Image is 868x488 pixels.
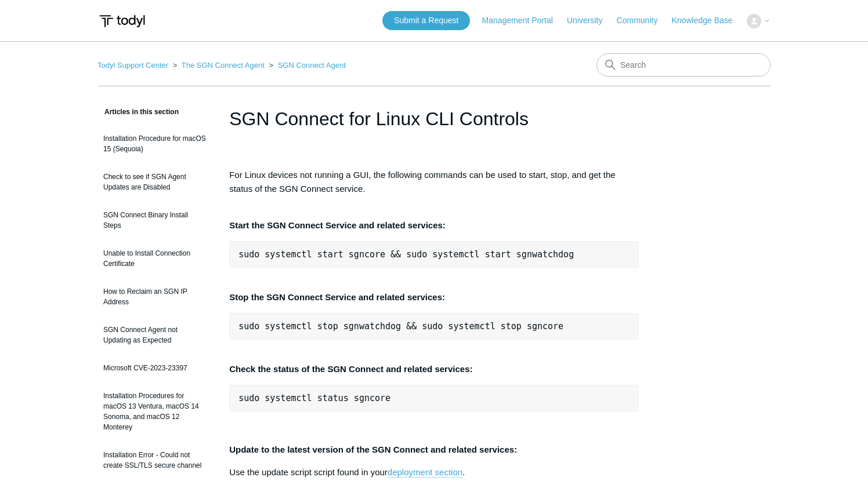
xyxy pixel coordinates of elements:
[97,357,212,379] a: Microsoft CVE-2023-23397
[382,11,470,30] a: Submit a Request
[229,241,639,268] pre: sudo systemctl start sgncore && sudo systemctl start sgnwatchdog
[229,168,639,196] p: For Linux devices not running a GUI, the following commands can be used to start, stop, and get t...
[229,313,639,340] pre: sudo systemctl stop sgnwatchdog && sudo systemctl stop sgncore
[266,61,345,70] li: SGN Connect Agent
[229,364,472,374] strong: Check the status of the SGN Connect and related services:
[97,61,168,70] a: Todyl Support Center
[97,10,147,32] img: Todyl Support Center Help Center home page
[229,105,639,133] h1: SGN Connect for Linux CLI Controls
[97,281,212,313] a: How to Reclaim an SGN IP Address
[672,14,744,27] a: Knowledge Base
[97,319,212,351] a: SGN Connect Agent not Updating as Expected
[229,465,639,479] p: Use the update script script found in your .
[229,292,445,302] strong: Stop the SGN Connect Service and related services:
[229,385,639,411] pre: sudo systemctl status sgncore
[229,220,446,230] strong: Start the SGN Connect Service and related services:
[388,467,462,478] a: deployment section
[617,14,670,27] a: Community
[482,14,565,27] a: Management Portal
[171,61,267,70] li: The SGN Connect Agent
[229,445,517,454] strong: Update to the latest version of the SGN Connect and related services:
[97,385,212,438] a: Installation Procedures for macOS 13 Ventura, macOS 14 Sonoma, and macOS 12 Monterey
[97,204,212,236] a: SGN Connect Binary Install Steps
[97,128,212,160] a: Installation Procedure for macOS 15 (Sequoia)
[97,61,171,70] li: Todyl Support Center
[97,166,212,198] a: Check to see if SGN Agent Updates are Disabled
[97,108,179,116] span: Articles in this section
[278,61,346,70] a: SGN Connect Agent
[97,444,212,476] a: Installation Error - Could not create SSL/TLS secure channel
[567,14,614,27] a: University
[596,53,771,77] input: Search
[97,242,212,275] a: Unable to Install Connection Certificate
[182,61,265,70] a: The SGN Connect Agent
